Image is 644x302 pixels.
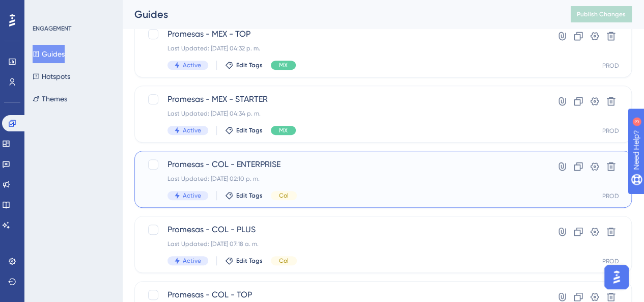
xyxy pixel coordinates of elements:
[236,61,263,69] span: Edit Tags
[134,7,545,21] div: Guides
[167,224,517,236] span: Promesas - COL - PLUS
[167,240,517,248] div: Last Updated: [DATE] 07:18 a. m.
[24,3,64,15] span: Need Help?
[167,28,517,40] span: Promesas - MEX - TOP
[602,192,619,200] div: PROD
[33,67,70,86] button: Hotspots
[236,191,263,200] span: Edit Tags
[225,257,263,265] button: Edit Tags
[236,126,263,134] span: Edit Tags
[167,44,517,52] div: Last Updated: [DATE] 04:32 p. m.
[571,6,632,22] button: Publish Changes
[167,289,517,301] span: Promesas - COL - TOP
[602,62,619,70] div: PROD
[183,191,201,200] span: Active
[236,257,263,265] span: Edit Tags
[33,90,67,108] button: Themes
[279,126,288,134] span: MX
[279,191,289,200] span: Col
[225,61,263,69] button: Edit Tags
[225,191,263,200] button: Edit Tags
[183,257,201,265] span: Active
[601,262,632,292] iframe: UserGuiding AI Assistant Launcher
[167,158,517,171] span: Promesas - COL - ENTERPRISE
[602,257,619,265] div: PROD
[183,126,201,134] span: Active
[71,5,74,13] div: 3
[167,109,517,118] div: Last Updated: [DATE] 04:34 p. m.
[279,257,289,265] span: Col
[33,45,65,63] button: Guides
[279,61,288,69] span: MX
[183,61,201,69] span: Active
[167,93,517,105] span: Promesas - MEX - STARTER
[602,127,619,135] div: PROD
[577,10,626,18] span: Publish Changes
[33,24,71,33] div: ENGAGEMENT
[167,175,517,183] div: Last Updated: [DATE] 02:10 p. m.
[225,126,263,134] button: Edit Tags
